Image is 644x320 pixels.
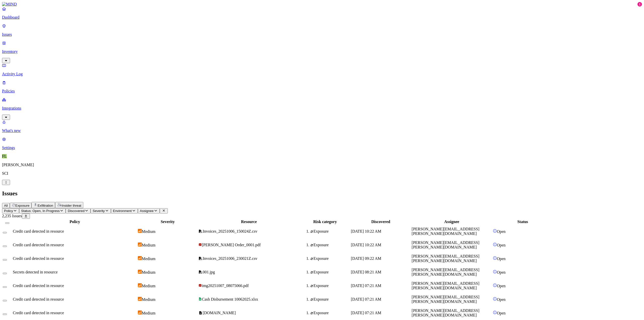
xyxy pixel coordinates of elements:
span: [DATE] 09:22 AM [351,256,381,261]
span: [DOMAIN_NAME] [203,311,236,315]
p: Policies [2,89,642,93]
span: [PERSON_NAME][EMAIL_ADDRESS][PERSON_NAME][DOMAIN_NAME] [412,227,479,236]
img: status-open [493,310,497,314]
span: Medium [142,270,155,274]
span: [DATE] 07:21 AM [351,297,381,301]
span: Credit card detected in resource [13,229,64,233]
span: Policy [4,209,13,213]
span: Invoices_20251006_150024Z.csv [203,229,257,233]
span: [PERSON_NAME][EMAIL_ADDRESS][PERSON_NAME][DOMAIN_NAME] [412,240,479,249]
span: [PERSON_NAME] Order_0001.pdf [202,243,261,247]
p: Settings [2,146,642,150]
div: Exposure [310,243,350,247]
img: status-open [493,283,497,287]
span: Credit card detected in resource [13,311,64,315]
a: Policies [2,80,642,93]
p: Inventory [2,49,642,54]
span: Medium [142,229,155,234]
button: Select all [5,222,9,224]
span: [PERSON_NAME][EMAIL_ADDRESS][PERSON_NAME][DOMAIN_NAME] [412,295,479,304]
p: Dashboard [2,15,642,20]
img: severity-medium [138,256,142,260]
button: Select row [3,300,7,301]
span: Medium [142,243,155,247]
img: status-open [493,242,497,246]
p: SCI [2,171,642,176]
span: Status: Open, In Progress [21,209,60,213]
div: Exposure [310,256,350,261]
img: adobe-pdf [198,243,202,246]
span: [DATE] 08:21 AM [351,270,381,274]
img: MIND [2,2,17,7]
img: status-open [493,229,497,233]
span: Open [497,229,506,234]
img: status-open [493,256,497,260]
span: Discovered [68,209,85,213]
img: status-open [493,270,497,274]
span: Credit card detected in resource [13,283,64,288]
button: Select row [3,259,7,261]
span: Secrets detected in resource [13,270,58,274]
span: All [4,204,8,207]
span: Credit card detected in resource [13,256,64,261]
span: Exposure [15,204,29,207]
div: Policy [13,220,137,224]
span: [PERSON_NAME][EMAIL_ADDRESS][PERSON_NAME][DOMAIN_NAME] [412,308,479,317]
p: Issues [2,32,642,37]
span: Medium [142,257,155,261]
span: Insider threat [62,204,81,207]
img: adobe-pdf [198,284,202,287]
span: Medium [142,311,155,315]
div: Exposure [310,270,350,274]
span: [DATE] 10:22 AM [351,243,381,247]
span: Environment [113,209,132,213]
span: Open [497,243,506,247]
p: Integrations [2,106,642,111]
span: Severity [93,209,105,213]
img: severity-medium [138,242,142,246]
span: FL [2,154,7,158]
a: Settings [2,137,642,150]
span: Open [497,297,506,302]
button: Select row [3,273,7,274]
img: severity-medium [138,283,142,287]
img: severity-medium [138,297,142,301]
span: [DATE] 10:22 AM [351,229,381,233]
span: Invoices_20251006_230021Z.csv [203,256,257,261]
button: Select row [3,232,7,233]
span: Open [497,270,506,274]
span: [DATE] 07:21 AM [351,311,381,315]
span: Cash Disbursement 10062025.xlsx [202,297,258,301]
div: Exposure [310,283,350,288]
button: Select row [3,313,7,315]
div: Severity [138,220,198,224]
span: 001.jpg [203,270,215,274]
span: [PERSON_NAME][EMAIL_ADDRESS][PERSON_NAME][DOMAIN_NAME] [412,281,479,290]
img: severity-medium [138,270,142,274]
span: img20251007_08075066.pdf [202,283,249,288]
span: Open [497,311,506,315]
div: Resource [198,220,299,224]
a: Dashboard [2,7,642,20]
span: Medium [142,284,155,288]
div: Assignee [412,220,492,224]
img: severity-medium [138,310,142,314]
span: [DATE] 07:21 AM [351,283,381,288]
a: Inventory [2,41,642,62]
span: Credit card detected in resource [13,243,64,247]
div: Exposure [310,297,350,302]
div: Exposure [310,311,350,315]
img: google-sheets [198,297,202,301]
button: Select row [3,245,7,247]
div: Exposure [310,229,350,234]
p: [PERSON_NAME] [2,163,642,167]
div: Risk category [300,220,350,224]
div: 1 [637,2,642,7]
h2: Issues [2,190,642,197]
span: Exfiltration [37,204,53,207]
div: Discovered [351,220,411,224]
a: Integrations [2,97,642,119]
span: 2,235 Issues [2,214,22,218]
p: What's new [2,128,642,133]
img: status-open [493,297,497,301]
